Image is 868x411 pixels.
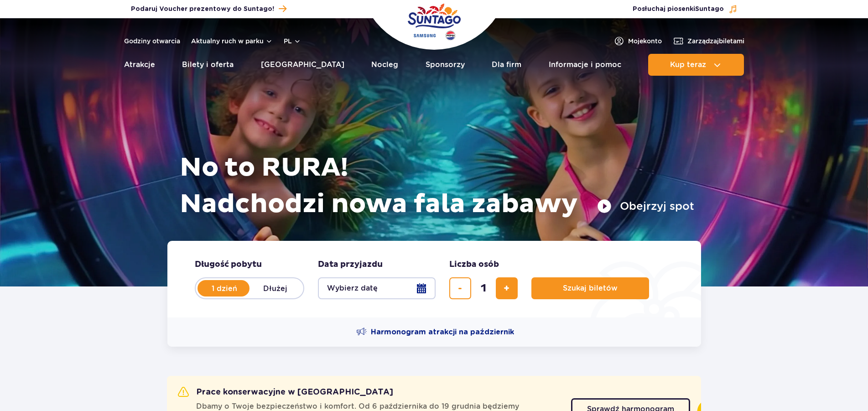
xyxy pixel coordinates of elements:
[371,327,514,337] span: Harmonogram atrakcji na październik
[371,54,398,76] a: Nocleg
[449,277,471,299] button: usuń bilet
[131,3,286,15] a: Podaruj Voucher prezentowy do Suntago!
[473,277,494,299] input: liczba biletów
[167,241,701,317] form: Planowanie wizyty w Park of Poland
[648,54,744,76] button: Kup teraz
[195,259,262,270] span: Długość pobytu
[124,54,155,76] a: Atrakcje
[191,37,273,45] button: Aktualny ruch w parku
[549,54,621,76] a: Informacje i pomoc
[356,327,514,338] a: Harmonogram atrakcji na październik
[531,277,649,299] button: Szukaj biletów
[426,54,465,76] a: Sponsorzy
[284,36,301,46] button: pl
[182,54,234,76] a: Bilety i oferta
[597,199,694,213] button: Obejrzyj spot
[633,5,724,14] span: Posłuchaj piosenki
[178,387,393,398] h2: Prace konserwacyjne w [GEOGRAPHIC_DATA]
[563,284,618,292] span: Szukaj biletów
[613,36,662,47] a: Mojekonto
[198,279,250,298] label: 1 dzień
[673,36,744,47] a: Zarządzajbiletami
[124,36,180,46] a: Godziny otwarcia
[318,277,436,299] button: Wybierz datę
[695,6,724,12] span: Suntago
[496,277,518,299] button: dodaj bilet
[318,259,383,270] span: Data przyjazdu
[633,5,738,14] button: Posłuchaj piosenkiSuntago
[687,36,744,46] span: Zarządzaj biletami
[492,54,521,76] a: Dla firm
[261,54,344,76] a: [GEOGRAPHIC_DATA]
[628,36,662,46] span: Moje konto
[670,61,706,69] span: Kup teraz
[131,5,274,14] span: Podaruj Voucher prezentowy do Suntago!
[249,279,301,298] label: Dłużej
[180,150,694,223] h1: No to RURA! Nadchodzi nowa fala zabawy
[449,259,499,270] span: Liczba osób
